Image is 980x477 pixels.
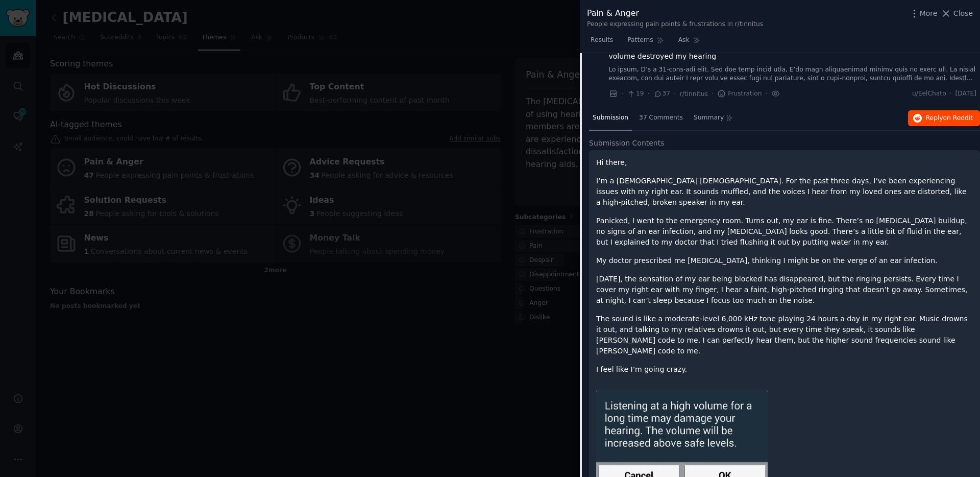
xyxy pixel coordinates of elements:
a: Results [587,32,617,53]
span: u/EelChato [912,89,946,99]
p: Panicked, I went to the emergency room. Turns out, my ear is fine. There’s no [MEDICAL_DATA] buil... [596,216,973,248]
span: · [648,88,650,99]
span: 37 [653,89,670,99]
button: Close [941,8,973,19]
span: · [621,88,623,99]
span: Reply [926,114,973,123]
span: on Reddit [943,114,973,122]
p: [DATE], the sensation of my ear being blocked has disappeared, but the ringing persists. Every ti... [596,274,973,306]
span: · [712,88,714,99]
span: [DATE] [955,89,976,99]
span: Patterns [627,36,653,45]
button: More [909,8,938,19]
span: r/tinnitus [680,90,708,98]
a: Lo ipsum, D’s a 31-cons-adi elit. Sed doe temp incid utla, E’do magn aliquaenimad minimv quis no ... [609,65,977,83]
span: · [765,88,767,99]
span: 19 [627,89,644,99]
span: Close [953,8,973,19]
span: Ask [678,36,690,45]
span: · [674,88,676,99]
span: Submission [593,113,628,123]
span: 37 Comments [639,113,683,123]
span: Results [591,36,613,45]
a: Patterns [624,32,667,53]
a: Ask [675,32,704,53]
button: Replyon Reddit [908,110,980,127]
span: Frustration [717,89,762,99]
span: Submission Contents [589,138,665,149]
span: · [950,89,952,99]
div: People expressing pain points & frustrations in r/tinnitus [587,20,763,29]
span: Summary [694,113,724,123]
span: More [920,8,938,19]
p: I feel like I’m going crazy. [596,364,973,375]
p: I’m a [DEMOGRAPHIC_DATA] [DEMOGRAPHIC_DATA]. For the past three days, I’ve been experiencing issu... [596,176,973,208]
p: My doctor prescribed me [MEDICAL_DATA], thinking I might be on the verge of an ear infection. [596,255,973,266]
p: Hi there, [596,157,973,168]
div: Pain & Anger [587,7,763,20]
p: The sound is like a moderate-level 6,000 kHz tone playing 24 hours a day in my right ear. Music d... [596,314,973,356]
